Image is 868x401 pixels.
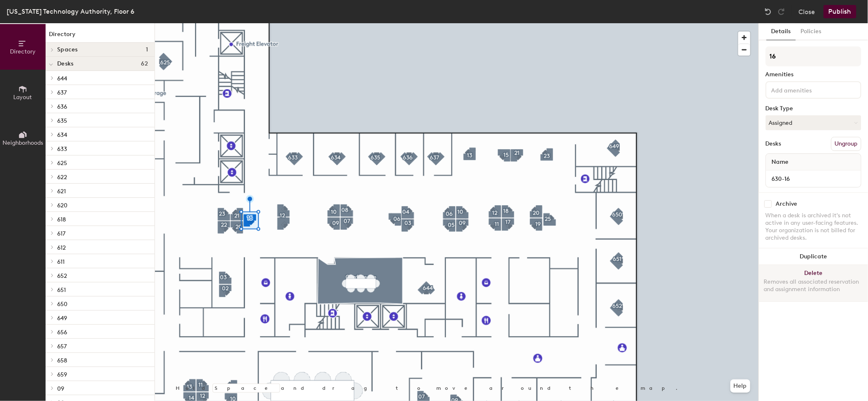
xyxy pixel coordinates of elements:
[766,71,861,78] div: Amenities
[57,244,66,251] span: 612
[770,85,844,95] input: Add amenities
[57,131,67,139] span: 634
[2,139,43,146] span: Neighborhoods
[57,188,66,195] span: 621
[768,155,793,170] span: Name
[57,174,67,181] span: 622
[57,46,78,53] span: Spaces
[57,103,67,110] span: 636
[57,272,67,279] span: 652
[57,160,67,167] span: 625
[766,212,861,242] div: When a desk is archived it's not active in any user-facing features. Your organization is not bil...
[57,287,66,294] span: 651
[57,258,65,265] span: 611
[799,5,815,18] button: Close
[57,371,67,378] span: 659
[57,216,66,223] span: 618
[766,141,781,147] div: Desks
[764,278,863,293] div: Removes all associated reservation and assignment information
[759,265,868,301] button: DeleteRemoves all associated reservation and assignment information
[57,61,73,67] span: Desks
[766,115,861,130] button: Assigned
[57,329,67,336] span: 656
[766,105,861,112] div: Desk Type
[57,315,67,322] span: 649
[57,89,67,96] span: 637
[764,7,772,16] img: Undo
[57,146,67,153] span: 633
[768,173,859,185] input: Unnamed desk
[7,6,134,17] div: [US_STATE] Technology Authority, Floor 6
[57,343,67,350] span: 657
[776,201,798,207] div: Archive
[730,379,750,393] button: Help
[824,5,856,18] button: Publish
[46,30,155,43] h1: Directory
[57,230,65,237] span: 617
[57,202,68,209] span: 620
[57,75,67,82] span: 644
[57,301,68,308] span: 650
[146,46,148,53] span: 1
[57,117,67,124] span: 635
[141,61,148,67] span: 62
[57,357,67,364] span: 658
[777,7,786,16] img: Redo
[831,137,861,151] button: Ungroup
[766,23,796,40] button: Details
[57,385,64,392] span: 09
[14,94,32,101] span: Layout
[759,248,868,265] button: Duplicate
[796,23,827,40] button: Policies
[10,48,36,55] span: Directory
